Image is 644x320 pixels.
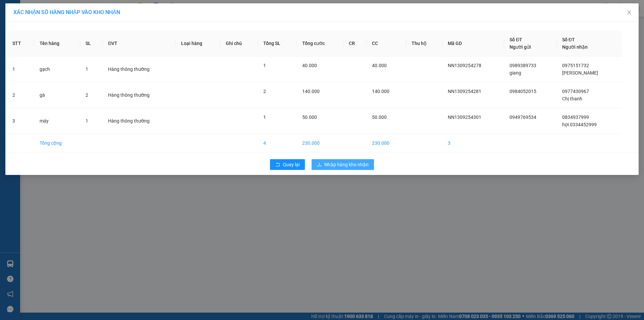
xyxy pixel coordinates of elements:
td: 230.000 [367,134,406,152]
th: Tổng cước [297,31,343,56]
span: NN1309254281 [448,89,481,94]
span: Số ĐT [509,37,522,42]
span: 1 [86,118,88,124]
td: 3 [7,108,34,134]
span: NN1309254278 [448,63,481,68]
span: 0984052015 [509,89,536,94]
span: 0989389733 [509,63,536,68]
span: 0949769534 [509,115,536,120]
span: hợi 0334452999 [562,122,597,127]
span: Quay lại [283,161,300,168]
td: 4 [258,134,297,152]
span: Số ĐT [562,37,575,42]
td: 1 [7,56,34,82]
span: 2 [86,92,88,98]
span: 1 [263,115,266,120]
td: Tổng cộng [34,134,80,152]
span: 40.000 [302,63,317,68]
span: close [627,10,632,15]
th: CC [367,31,406,56]
th: Ghi chú [220,31,258,56]
th: Tên hàng [34,31,80,56]
th: Loại hàng [176,31,220,56]
th: Tổng SL [258,31,297,56]
span: 40.000 [372,63,387,68]
td: 3 [442,134,504,152]
span: 50.000 [302,115,317,120]
span: Người nhận [562,44,588,50]
span: download [317,162,322,168]
button: Close [620,3,639,22]
span: giang [509,70,521,76]
span: Người gửi [509,44,531,50]
td: Hàng thông thường [103,108,176,134]
span: 140.000 [372,89,389,94]
span: 1 [86,66,88,72]
span: 50.000 [372,115,387,120]
span: 0834937999 [562,115,589,120]
th: CR [343,31,367,56]
td: gạch [34,56,80,82]
span: Nhập hàng kho nhận [324,161,369,168]
span: XÁC NHẬN SỐ HÀNG NHẬP VÀO KHO NHẬN [13,9,120,15]
span: [PERSON_NAME] [562,70,598,76]
span: 0977430967 [562,89,589,94]
td: gà [34,82,80,108]
span: 0975151732 [562,63,589,68]
span: 140.000 [302,89,320,94]
td: Hàng thông thường [103,56,176,82]
td: 2 [7,82,34,108]
span: 2 [263,89,266,94]
span: 1 [263,63,266,68]
th: SL [80,31,103,56]
button: downloadNhập hàng kho nhận [312,159,374,170]
td: Hàng thông thường [103,82,176,108]
th: Mã GD [442,31,504,56]
button: rollbackQuay lại [270,159,305,170]
td: 230.000 [297,134,343,152]
span: NN1309254301 [448,115,481,120]
td: máy [34,108,80,134]
th: Thu hộ [406,31,442,56]
span: rollback [275,162,280,168]
th: STT [7,31,34,56]
span: Chị thanh [562,96,582,101]
th: ĐVT [103,31,176,56]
